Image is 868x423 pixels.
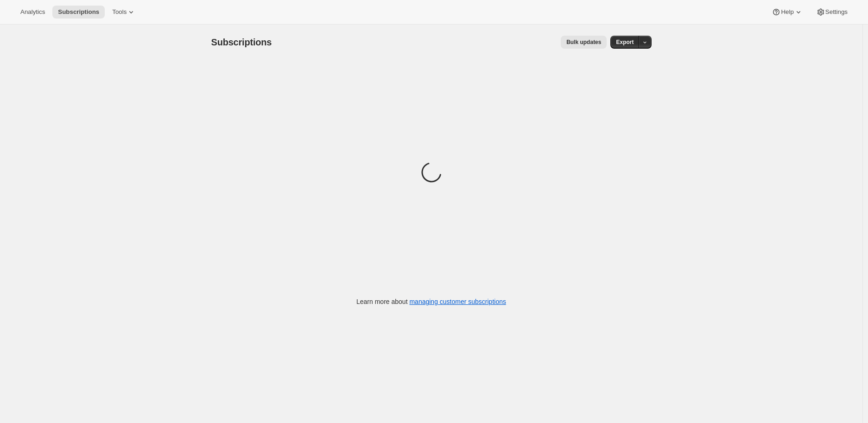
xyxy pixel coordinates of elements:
span: Settings [825,8,848,16]
span: Subscriptions [58,8,99,16]
a: managing customer subscriptions [409,298,506,305]
span: Analytics [20,8,45,16]
button: Analytics [15,6,51,19]
button: Settings [811,6,853,19]
button: Bulk updates [561,36,607,49]
span: Tools [112,8,127,16]
button: Subscriptions [52,6,105,19]
button: Help [766,6,808,19]
span: Subscriptions [211,37,272,47]
p: Learn more about [356,297,506,306]
span: Bulk updates [566,38,601,46]
button: Export [610,36,639,49]
span: Help [781,8,793,16]
button: Tools [107,6,141,19]
span: Export [616,38,634,46]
